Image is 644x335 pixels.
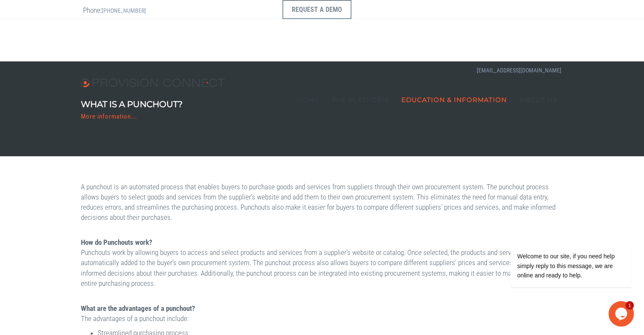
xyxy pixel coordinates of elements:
iframe: chat widget [483,168,636,297]
b: What are the advantages of a punchout? [81,304,195,313]
b: How do Punchouts work? [81,238,152,246]
p: The advantages of a punchout include: [81,303,564,324]
p: Punchouts work by allowing buyers to access and select products and services from a supplier's we... [81,237,564,288]
img: Provision Connect [81,78,229,87]
a: [PHONE_NUMBER] [102,7,146,14]
p: A punchout is an automated process that enables buyers to purchase goods and services from suppli... [81,182,564,223]
a: About Us [513,78,564,121]
a: Education & Information [395,78,513,121]
iframe: chat widget [608,301,636,327]
a: The Platform [326,78,395,121]
a: Home [290,78,326,121]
